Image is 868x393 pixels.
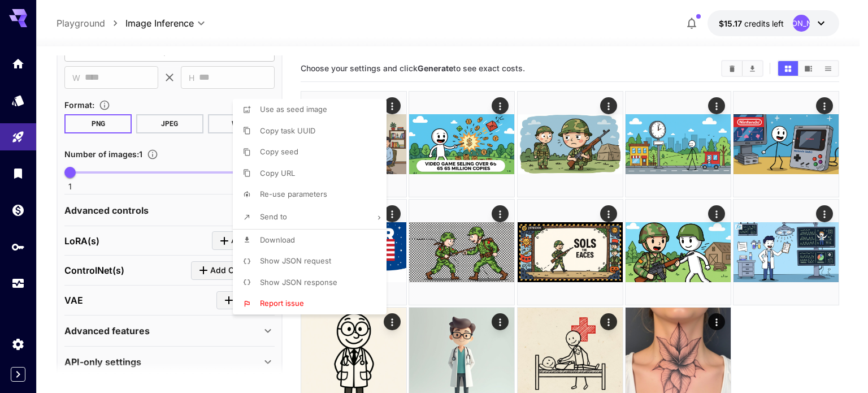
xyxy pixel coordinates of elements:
span: Copy task UUID [260,126,315,135]
span: Download [260,235,295,244]
span: Send to [260,212,287,221]
span: Show JSON request [260,256,331,265]
span: Report issue [260,299,304,308]
span: Re-use parameters [260,189,327,198]
span: Copy URL [260,169,295,178]
span: Use as seed image [260,105,327,114]
span: Copy seed [260,147,298,156]
span: Show JSON response [260,278,337,287]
